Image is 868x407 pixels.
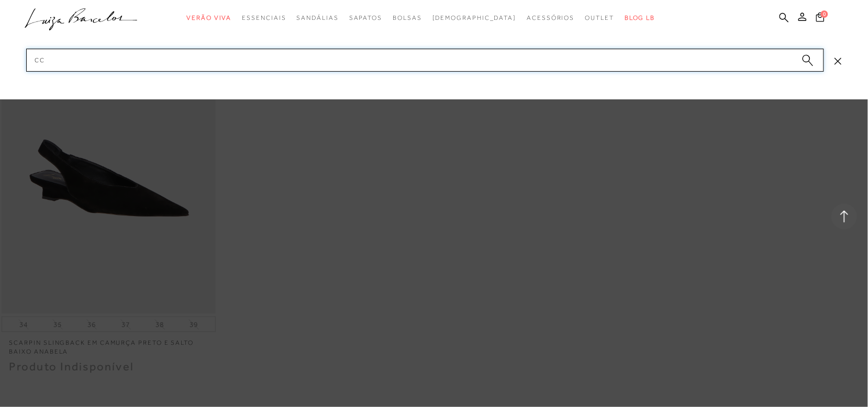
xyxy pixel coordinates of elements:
span: Outlet [585,14,615,21]
input: Buscar. [26,49,824,72]
span: Acessórios [527,14,575,21]
button: 0 [813,12,828,26]
span: [DEMOGRAPHIC_DATA] [432,14,517,21]
a: categoryNavScreenReaderText [527,8,575,28]
a: categoryNavScreenReaderText [349,8,382,28]
span: Sapatos [349,14,382,21]
a: categoryNavScreenReaderText [242,8,286,28]
a: categoryNavScreenReaderText [186,8,231,28]
span: Essenciais [242,14,286,21]
a: categoryNavScreenReaderText [585,8,615,28]
a: categoryNavScreenReaderText [393,8,422,28]
a: noSubCategoriesText [432,8,517,28]
span: Bolsas [393,14,422,21]
a: categoryNavScreenReaderText [297,8,339,28]
span: Verão Viva [186,14,231,21]
span: BLOG LB [625,14,655,21]
a: BLOG LB [625,8,655,28]
span: Sandálias [297,14,339,21]
span: 0 [821,10,828,18]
